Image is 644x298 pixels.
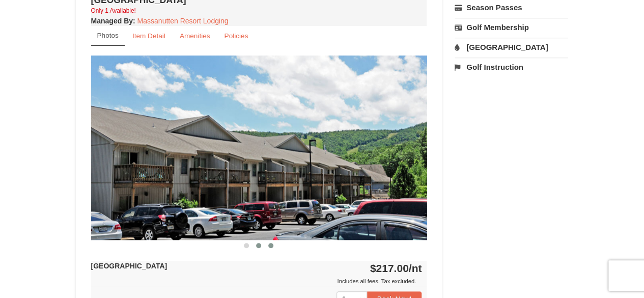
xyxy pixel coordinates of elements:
[370,262,422,274] strong: $217.00
[409,262,422,274] span: /nt
[91,17,135,25] strong: :
[91,26,125,46] a: Photos
[132,32,165,40] small: Item Detail
[455,38,568,57] a: [GEOGRAPHIC_DATA]
[137,17,229,25] a: Massanutten Resort Lodging
[224,32,248,40] small: Policies
[180,32,210,40] small: Amenities
[173,26,217,46] a: Amenities
[91,7,136,14] small: Only 1 Available!
[217,26,255,46] a: Policies
[91,56,427,239] img: 18876286-35-ea1e1ee8.jpg
[455,18,568,37] a: Golf Membership
[126,26,172,46] a: Item Detail
[91,276,422,286] div: Includes all fees. Tax excluded.
[455,58,568,76] a: Golf Instruction
[91,17,133,25] span: Managed By
[91,262,167,270] strong: [GEOGRAPHIC_DATA]
[97,32,119,39] small: Photos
